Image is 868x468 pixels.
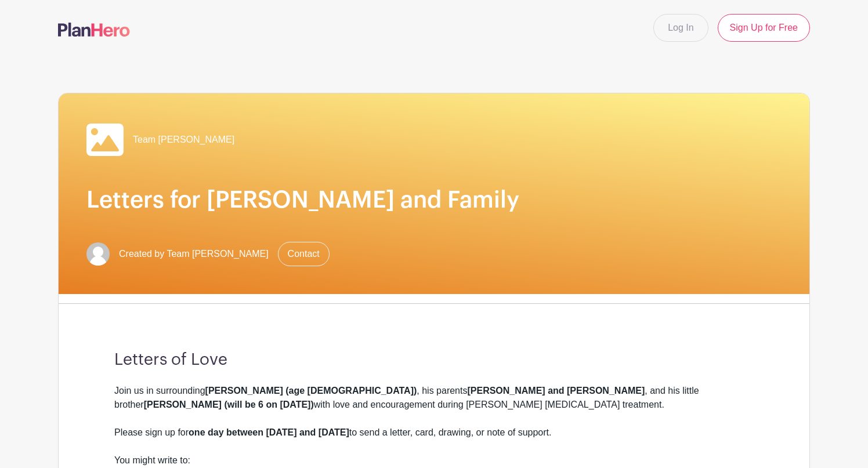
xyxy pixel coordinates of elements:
strong: one day between [DATE] and [DATE] [189,427,349,437]
strong: [PERSON_NAME] and [PERSON_NAME] [467,386,645,396]
img: logo-507f7623f17ff9eddc593b1ce0a138ce2505c220e1c5a4e2b4648c50719b7d32.svg [58,23,130,37]
div: Please sign up for to send a letter, card, drawing, or note of support. [114,426,754,454]
h1: Letters for [PERSON_NAME] and Family [86,186,782,214]
h3: Letters of Love [114,350,754,370]
span: Created by Team [PERSON_NAME] [119,247,269,261]
span: Team [PERSON_NAME] [133,133,234,147]
img: default-ce2991bfa6775e67f084385cd625a349d9dcbb7a52a09fb2fda1e96e2d18dcdb.png [86,242,110,266]
strong: [PERSON_NAME] (will be 6 on [DATE]) [144,400,314,409]
strong: [PERSON_NAME] (age [DEMOGRAPHIC_DATA]) [205,386,417,396]
div: Join us in surrounding , his parents , and his little brother with love and encouragement during ... [114,384,754,426]
a: Log In [653,14,708,42]
a: Sign Up for Free [718,14,810,42]
a: Contact [278,242,330,266]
